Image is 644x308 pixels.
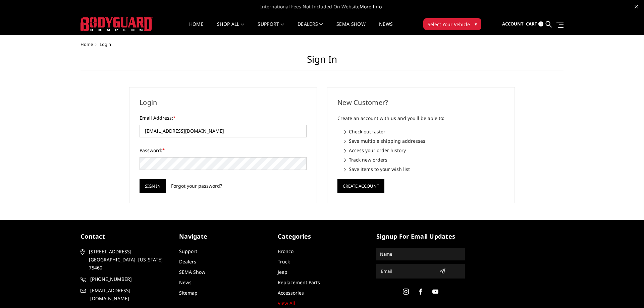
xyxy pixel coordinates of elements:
span: Select Your Vehicle [428,21,470,28]
label: Email Address: [140,114,307,121]
a: [PHONE_NUMBER] [80,275,169,283]
label: Password: [140,147,307,154]
a: Accessories [278,290,304,296]
a: Sitemap [179,290,198,296]
span: 0 [538,21,543,26]
span: [STREET_ADDRESS] [GEOGRAPHIC_DATA], [US_STATE] 75460 [89,248,167,272]
a: Account [502,15,524,33]
img: BODYGUARD BUMPERS [80,17,153,31]
a: Jeep [278,269,287,275]
h5: Navigate [179,232,268,241]
a: Bronco [278,248,293,254]
h5: signup for email updates [376,232,465,241]
a: Home [80,41,93,47]
span: Login [100,41,111,47]
li: Save multiple shipping addresses [344,137,504,144]
a: SEMA Show [179,269,205,275]
a: Dealers [298,22,323,35]
button: Select Your Vehicle [423,18,481,30]
iframe: Chat Widget [610,276,644,308]
h2: New Customer? [337,98,504,108]
li: Access your order history [344,147,504,154]
input: Name [377,249,464,259]
a: Cart 0 [526,15,543,33]
li: Track new orders [344,156,504,163]
h5: Categories [278,232,366,241]
a: View All [278,300,295,306]
p: Create an account with us and you'll be able to: [337,114,504,122]
input: Sign in [140,179,166,193]
li: Save items to your wish list [344,166,504,173]
a: Support [258,22,284,35]
a: News [179,279,192,286]
span: [EMAIL_ADDRESS][DOMAIN_NAME] [90,287,168,303]
h5: contact [80,232,169,241]
a: More Info [360,3,382,10]
button: Create Account [337,179,384,193]
a: Create Account [337,182,384,188]
a: Forgot your password? [171,182,222,189]
input: Email [378,266,437,276]
a: Dealers [179,258,196,265]
li: Check out faster [344,128,504,135]
a: shop all [217,22,244,35]
a: Home [189,22,204,35]
a: Truck [278,258,290,265]
a: [EMAIL_ADDRESS][DOMAIN_NAME] [80,287,169,303]
h1: Sign in [80,54,563,70]
a: Support [179,248,197,254]
span: Cart [526,21,537,27]
a: News [379,22,393,35]
span: Account [502,21,524,27]
span: [PHONE_NUMBER] [90,275,168,283]
span: ▾ [475,20,477,27]
a: SEMA Show [336,22,366,35]
h2: Login [140,98,307,108]
a: Replacement Parts [278,279,320,286]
